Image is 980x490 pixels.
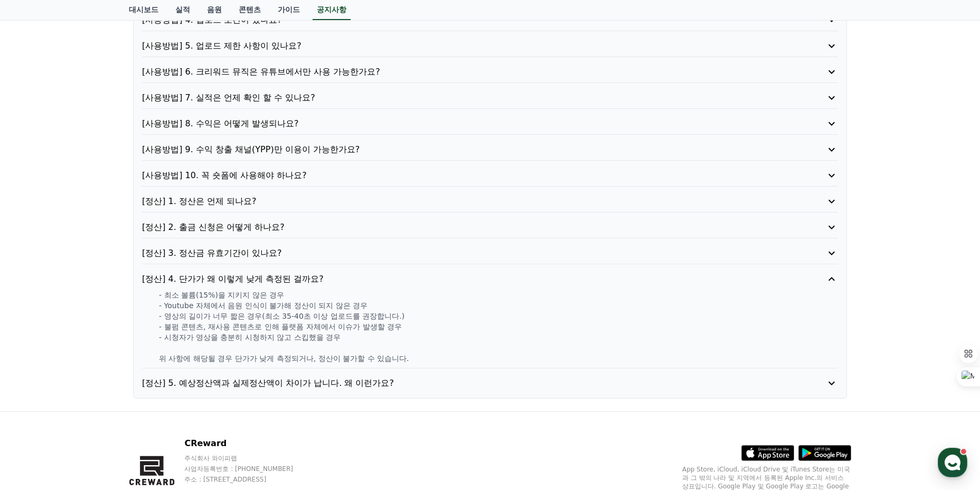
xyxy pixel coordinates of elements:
[33,351,40,359] span: 홈
[136,335,203,362] a: 설정
[3,335,70,362] a: 홈
[142,247,838,260] button: [정산] 3. 정산금 유효기간이 있나요?
[142,377,783,390] p: [정산] 5. 예상정산액과 실제정산액이 차이가 납니다. 왜 이런가요?
[184,437,313,450] p: CReward
[159,290,838,300] p: - 최소 볼륨(15%)을 지키지 않은 경우
[142,195,783,208] p: [정산] 1. 정산은 언제 되나요?
[142,221,838,234] button: [정산] 2. 출금 신청은 어떻게 하나요?
[142,91,838,104] button: [사용방법] 7. 실적은 언제 확인 할 수 있나요?
[142,143,783,156] p: [사용방법] 9. 수익 창출 채널(YPP)만 이용이 가능한가요?
[142,117,838,130] button: [사용방법] 8. 수익은 어떻게 발생되나요?
[142,195,838,208] button: [정산] 1. 정산은 언제 되나요?
[159,321,838,332] p: - 불펌 콘텐츠, 재사용 콘텐츠로 인해 플랫폼 자체에서 이슈가 발생할 경우
[184,454,313,463] p: 주식회사 와이피랩
[142,169,783,182] p: [사용방법] 10. 꼭 숏폼에 사용해야 하나요?
[142,40,838,52] button: [사용방법] 5. 업로드 제한 사항이 있나요?
[142,273,838,285] button: [정산] 4. 단가가 왜 이렇게 낮게 측정된 걸까요?
[159,311,838,321] p: - 영상의 길이가 너무 짧은 경우(최소 35-40초 이상 업로드를 권장합니다.)
[184,465,313,473] p: 사업자등록번호 : [PHONE_NUMBER]
[159,332,838,343] p: - 시청자가 영상을 충분히 시청하지 않고 스킵했을 경우
[70,335,136,362] a: 대화
[184,475,313,484] p: 주소 : [STREET_ADDRESS]
[97,352,109,360] span: 대화
[159,300,838,311] p: - Youtube 자체에서 음원 인식이 불가해 정산이 되지 않은 경우
[142,377,838,390] button: [정산] 5. 예상정산액과 실제정산액이 차이가 납니다. 왜 이런가요?
[142,169,838,182] button: [사용방법] 10. 꼭 숏폼에 사용해야 하나요?
[142,273,783,285] p: [정산] 4. 단가가 왜 이렇게 낮게 측정된 걸까요?
[142,40,783,52] p: [사용방법] 5. 업로드 제한 사항이 있나요?
[163,351,176,359] span: 설정
[142,66,783,78] p: [사용방법] 6. 크리워드 뮤직은 유튜브에서만 사용 가능한가요?
[142,143,838,156] button: [사용방법] 9. 수익 창출 채널(YPP)만 이용이 가능한가요?
[159,353,838,364] p: 위 사항에 해당될 경우 단가가 낮게 측정되거나, 정산이 불가할 수 있습니다.
[142,66,838,78] button: [사용방법] 6. 크리워드 뮤직은 유튜브에서만 사용 가능한가요?
[142,117,783,130] p: [사용방법] 8. 수익은 어떻게 발생되나요?
[142,247,783,260] p: [정산] 3. 정산금 유효기간이 있나요?
[142,221,783,234] p: [정산] 2. 출금 신청은 어떻게 하나요?
[142,91,783,104] p: [사용방법] 7. 실적은 언제 확인 할 수 있나요?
